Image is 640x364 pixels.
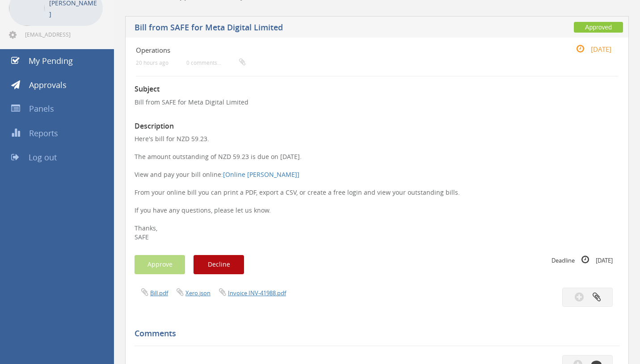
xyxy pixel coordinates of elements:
a: Invoice INV-41988.pdf [228,289,286,297]
small: Deadline [DATE] [552,255,613,265]
a: Bill.pdf [150,289,168,297]
small: 20 hours ago [136,59,168,66]
span: Reports [29,128,58,138]
a: Xero.json [185,289,211,297]
small: 0 comments... [186,59,245,66]
h5: Bill from SAFE for Meta Digital Limited [135,23,476,34]
button: Approve [135,255,185,274]
small: [DATE] [567,44,611,54]
h3: Description [135,122,619,130]
p: Here's bill for NZD 59.23. The amount outstanding of NZD 59.23 is due on [DATE]. View and pay you... [135,134,619,242]
h3: Subject [135,85,619,93]
span: Approved [574,22,623,33]
h5: Comments [135,329,613,338]
a: [Online [PERSON_NAME]] [223,170,299,179]
span: Panels [29,103,54,114]
span: Log out [29,152,57,163]
button: Decline [194,255,244,274]
p: Bill from SAFE for Meta Digital Limited [135,98,619,107]
span: [EMAIL_ADDRESS][DOMAIN_NAME] [25,31,101,38]
h4: Operations [136,46,538,54]
span: Approvals [29,79,67,90]
span: My Pending [29,55,73,66]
